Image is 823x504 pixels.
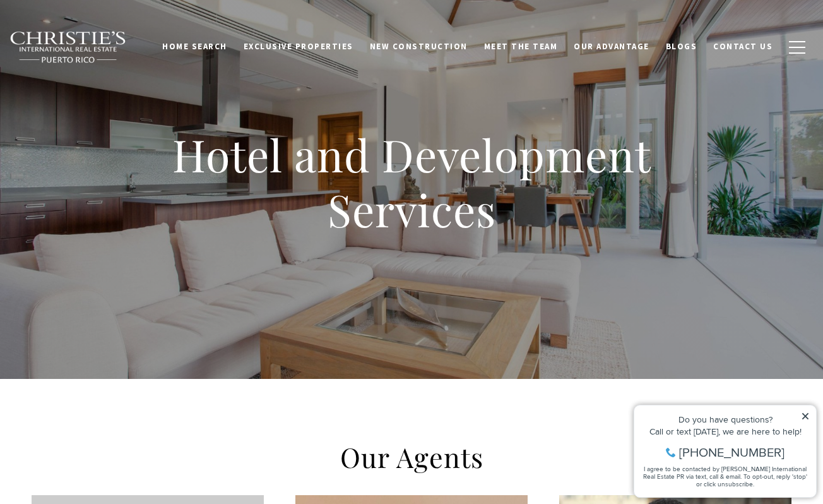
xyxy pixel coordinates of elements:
[13,40,182,49] div: Call or text [DATE], we are here to help!
[235,35,362,59] a: Exclusive Properties
[16,78,180,102] span: I agree to be contacted by [PERSON_NAME] International Real Estate PR via text, call & email. To ...
[574,41,649,52] span: Our Advantage
[476,35,566,59] a: Meet the Team
[159,127,664,237] h1: Hotel and Development Services
[154,35,235,59] a: Home Search
[666,41,697,52] span: Blogs
[52,59,157,72] span: [PHONE_NUMBER]
[13,28,182,37] div: Do you have questions?
[140,440,683,475] h2: Our Agents
[9,31,127,64] img: Christie's International Real Estate black text logo
[705,35,781,59] a: Contact Us
[244,41,353,52] span: Exclusive Properties
[658,35,706,59] a: Blogs
[565,35,658,59] a: Our Advantage
[713,41,773,52] span: Contact Us
[362,35,476,59] a: New Construction
[781,29,814,66] button: button
[370,41,468,52] span: New Construction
